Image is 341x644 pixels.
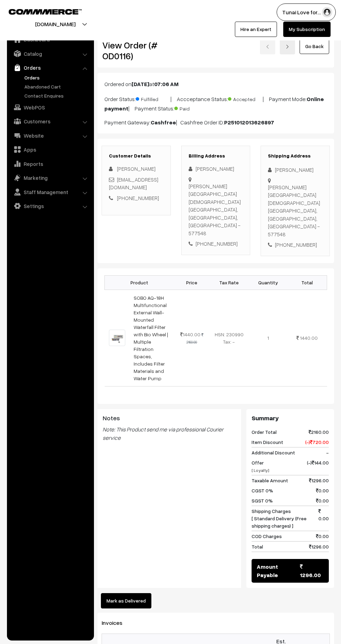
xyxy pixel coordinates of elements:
a: Contact Enquires [23,92,92,99]
th: Price [174,275,209,290]
span: (-) 144.00 [307,459,329,474]
a: Settings [9,200,92,212]
span: 1440.00 [300,335,318,341]
img: COMMMERCE [9,9,82,14]
div: [PERSON_NAME] [268,166,323,174]
span: Taxable Amount [252,477,288,484]
h3: Customer Details [109,153,164,159]
a: Marketing [9,171,92,184]
a: Apps [9,143,92,156]
button: Mark as Delivered [101,593,151,608]
span: HSN: 230990 Tax: - [215,331,244,345]
h3: Notes [103,414,236,422]
a: Abandoned Cart [23,83,92,90]
span: 1296.00 [309,477,329,484]
span: [ Loyalty] [252,468,269,473]
a: Website [9,129,92,142]
span: Paid [174,103,209,112]
a: WebPOS [9,101,92,114]
b: [DATE] [132,80,149,87]
span: - [326,449,329,456]
span: Item Discount [252,438,283,446]
img: user [322,7,332,17]
a: Catalog [9,47,92,60]
button: Tunai Love for… [277,3,336,21]
a: [EMAIL_ADDRESS][DOMAIN_NAME] [109,176,158,191]
p: Ordered on at [104,80,327,88]
span: SGST 0% [252,497,273,504]
h3: Shipping Address [268,153,323,159]
p: Payment Gateway: | Cashfree Order ID: [104,118,327,127]
span: Amount Payable [257,562,300,579]
button: [DOMAIN_NAME] [11,15,100,33]
img: right-arrow.png [285,45,290,49]
div: [PERSON_NAME][GEOGRAPHIC_DATA][DEMOGRAPHIC_DATA] [GEOGRAPHIC_DATA], [GEOGRAPHIC_DATA], [GEOGRAPHI... [268,183,323,238]
img: Bio-top-filter-AQ-18-Sobo-2.jpg [109,330,125,346]
span: 1296.00 [300,562,324,579]
th: Tax Rate [209,275,248,290]
span: 2160.00 [309,428,329,436]
a: COMMMERCE [9,7,70,15]
span: Fulfilled [136,94,170,103]
span: COD Charges [252,532,282,540]
a: Hire an Expert [235,22,277,37]
h3: Billing Address [189,153,243,159]
th: Product [105,275,174,290]
a: Orders [23,74,92,81]
span: 1440.00 [180,331,200,337]
div: [PHONE_NUMBER] [268,241,323,249]
h2: View Order (# OD0116) [102,40,171,61]
span: 0.00 [318,507,329,529]
a: Go Back [300,39,329,54]
span: [PERSON_NAME] [117,166,156,172]
span: (-) 720.00 [305,438,329,446]
a: Staff Management [9,186,92,198]
span: Invoices [102,619,131,626]
span: 1 [267,335,269,341]
span: CGST 0% [252,487,273,494]
span: Total [252,543,263,550]
span: Accepted [228,94,263,103]
span: 0.00 [316,487,329,494]
strike: 2160.00 [187,332,204,344]
th: Quantity [248,275,287,290]
b: P251012013626897 [224,119,274,126]
b: 07:06 AM [154,80,179,87]
a: Orders [9,61,92,74]
b: Cashfree [151,119,176,126]
span: 1296.00 [309,543,329,550]
th: Total [287,275,327,290]
blockquote: Note: This Product send me via professional Courier service [103,425,236,442]
a: Reports [9,158,92,170]
a: [PHONE_NUMBER] [117,195,159,201]
div: [PERSON_NAME] [189,165,243,173]
span: 0.00 [316,532,329,540]
div: [PHONE_NUMBER] [189,240,243,248]
a: My Subscription [283,22,331,37]
span: Offer [252,459,269,474]
span: Additional Discount [252,449,295,456]
span: Shipping Charges [ Standard Delivery (Free shipping charges) ] [252,507,318,529]
h3: Summary [252,414,329,422]
div: [PERSON_NAME][GEOGRAPHIC_DATA][DEMOGRAPHIC_DATA] [GEOGRAPHIC_DATA], [GEOGRAPHIC_DATA], [GEOGRAPHI... [189,182,243,237]
a: Customers [9,115,92,128]
span: 0.00 [316,497,329,504]
a: SOBO AQ-18H Multifunctional External Wall-Mounted Waterfall Filter with Bio Wheel | Multiple Filt... [134,295,168,381]
span: Order Total [252,428,277,436]
p: Order Status: | Accceptance Status: | Payment Mode: | Payment Status: [104,94,327,113]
